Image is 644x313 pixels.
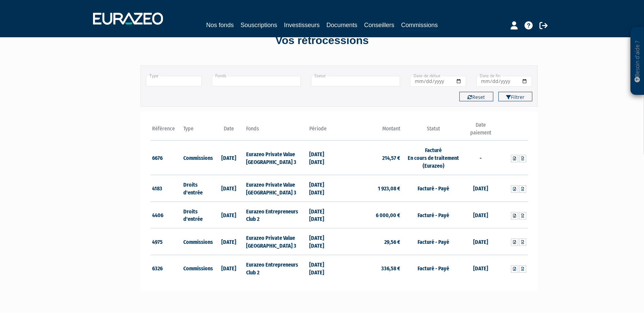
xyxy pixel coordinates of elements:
th: Statut [402,121,465,141]
td: [DATE] [465,175,496,202]
th: Date paiement [465,121,496,141]
td: Eurazeo Private Value [GEOGRAPHIC_DATA] 3 [244,228,307,255]
td: Eurazeo Entrepreneurs Club 2 [244,255,307,281]
th: Fonds [244,121,307,141]
td: 1 923,08 € [339,175,402,202]
th: Date [213,121,245,141]
th: Référence [150,121,182,141]
td: 4975 [150,228,182,255]
td: [DATE] [465,255,496,281]
td: Eurazeo Private Value [GEOGRAPHIC_DATA] 3 [244,141,307,175]
a: Documents [327,20,357,30]
td: [DATE] [213,228,245,255]
th: Période [308,121,339,141]
td: Droits d'entrée [182,175,213,202]
td: [DATE] [465,202,496,228]
td: Commissions [182,255,213,281]
p: Besoin d'aide ? [633,31,641,92]
button: Filtrer [498,92,532,101]
td: Eurazeo Private Value [GEOGRAPHIC_DATA] 3 [244,175,307,202]
td: 214,57 € [339,141,402,175]
td: [DATE] [213,202,245,228]
a: Nos fonds [206,20,234,30]
td: Facturé - Payé [402,228,465,255]
td: Facturé - Payé [402,175,465,202]
td: Droits d'entrée [182,202,213,228]
td: 336,58 € [339,255,402,281]
button: Reset [459,92,493,101]
td: Eurazeo Entrepreneurs Club 2 [244,202,307,228]
td: [DATE] [213,175,245,202]
td: Commissions [182,228,213,255]
th: Type [182,121,213,141]
td: [DATE] [DATE] [308,255,339,281]
td: Facturé En cours de traitement (Eurazeo) [402,141,465,175]
a: Commissions [401,20,438,31]
td: Facturé - Payé [402,255,465,281]
td: [DATE] [DATE] [308,202,339,228]
td: - [465,141,496,175]
img: 1732889491-logotype_eurazeo_blanc_rvb.png [93,13,163,25]
td: [DATE] [465,228,496,255]
th: Montant [339,121,402,141]
td: 29,56 € [339,228,402,255]
td: [DATE] [213,141,245,175]
td: Commissions [182,141,213,175]
a: Investisseurs [284,20,319,30]
td: [DATE] [DATE] [308,228,339,255]
td: [DATE] [213,255,245,281]
div: Vos rétrocessions [129,33,516,48]
td: 6 000,00 € [339,202,402,228]
td: Facturé - Payé [402,202,465,228]
a: Souscriptions [240,20,277,30]
td: 4183 [150,175,182,202]
td: 6676 [150,141,182,175]
td: 6326 [150,255,182,281]
td: [DATE] [DATE] [308,141,339,175]
td: 4406 [150,202,182,228]
td: [DATE] [DATE] [308,175,339,202]
a: Conseillers [364,20,394,30]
